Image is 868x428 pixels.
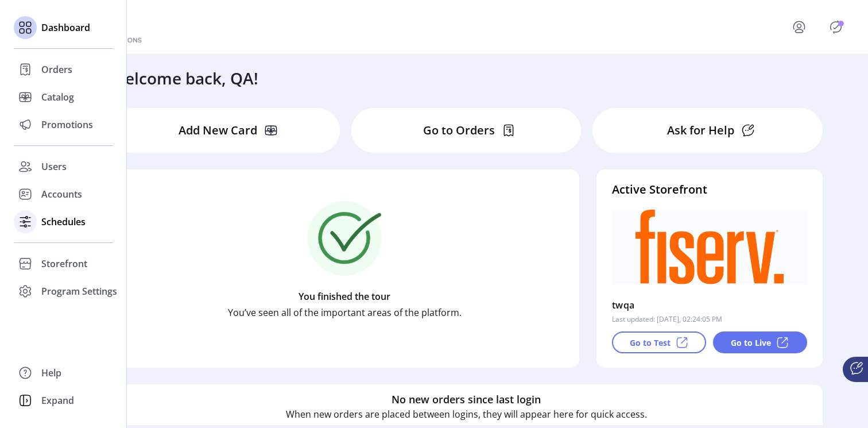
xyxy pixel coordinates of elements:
[41,284,117,298] span: Program Settings
[827,18,845,36] button: Publisher Panel
[41,160,67,173] span: Users
[41,394,74,407] span: Expand
[41,187,82,201] span: Accounts
[612,314,722,325] p: Last updated: [DATE], 02:24:05 PM
[630,337,671,349] p: Go to Test
[41,118,93,132] span: Promotions
[392,392,541,407] h6: No new orders since last login
[41,257,87,271] span: Storefront
[286,407,647,421] p: When new orders are placed between logins, they will appear here for quick access.
[41,215,86,229] span: Schedules
[612,296,635,314] p: twqa
[299,290,390,303] p: You finished the tour
[731,337,771,349] p: Go to Live
[41,63,72,76] span: Orders
[228,306,462,319] p: You’ve seen all of the important areas of the platform.
[41,366,61,380] span: Help
[110,66,258,90] h3: Welcome back, QA!
[667,122,734,139] p: Ask for Help
[612,181,807,198] h4: Active Storefront
[41,21,90,34] span: Dashboard
[179,122,257,139] p: Add New Card
[41,90,74,104] span: Catalog
[776,13,827,41] button: menu
[423,122,495,139] p: Go to Orders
